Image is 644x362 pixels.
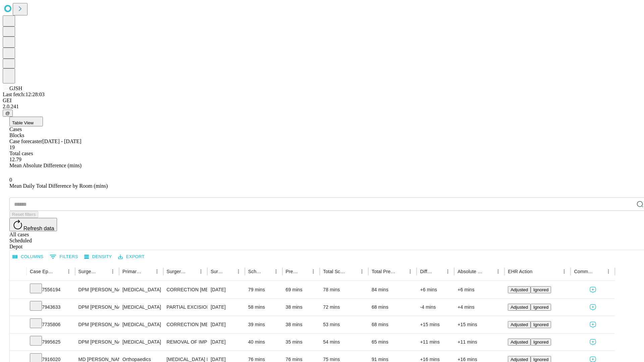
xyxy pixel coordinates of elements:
[9,183,108,189] span: Mean Daily Total Difference by Room (mins)
[211,299,241,316] div: [DATE]
[299,267,309,276] button: Sort
[167,316,204,333] div: CORRECTION [MEDICAL_DATA]
[420,316,451,333] div: +15 mins
[3,92,45,97] span: Last fetch: 12:28:03
[211,334,241,351] div: [DATE]
[9,177,12,183] span: 0
[508,304,531,311] button: Adjusted
[211,316,241,333] div: [DATE]
[9,138,42,144] span: Case forecaster
[3,98,641,104] div: GEI
[458,299,501,316] div: +4 mins
[396,267,406,276] button: Sort
[9,163,82,168] span: Mean Absolute Difference (mins)
[9,218,57,231] button: Refresh data
[78,299,116,316] div: DPM [PERSON_NAME] [PERSON_NAME]
[458,316,501,333] div: +15 mins
[108,267,117,276] button: Menu
[511,287,528,292] span: Adjusted
[12,120,34,125] span: Table View
[508,269,532,274] div: EHR Action
[78,281,116,298] div: DPM [PERSON_NAME] [PERSON_NAME]
[508,286,531,293] button: Adjusted
[443,267,452,276] button: Menu
[13,337,23,348] button: Expand
[30,269,54,274] div: Case Epic Id
[9,117,43,126] button: Table View
[234,267,243,276] button: Menu
[372,316,414,333] div: 68 mins
[420,269,433,274] div: Difference
[493,267,503,276] button: Menu
[484,267,493,276] button: Sort
[248,269,261,274] div: Scheduled In Room Duration
[458,334,501,351] div: +11 mins
[78,269,98,274] div: Surgeon Name
[533,340,548,345] span: Ignored
[48,251,80,262] button: Show filters
[559,267,569,276] button: Menu
[323,316,365,333] div: 53 mins
[604,267,613,276] button: Menu
[211,269,224,274] div: Surgery Date
[23,226,54,231] span: Refresh data
[9,85,22,91] span: GJSH
[533,322,548,327] span: Ignored
[533,357,548,362] span: Ignored
[12,212,36,217] span: Reset filters
[286,269,299,274] div: Predicted In Room Duration
[9,144,15,150] span: 19
[13,284,23,296] button: Expand
[224,267,234,276] button: Sort
[420,281,451,298] div: +6 mins
[9,150,33,156] span: Total cases
[372,281,414,298] div: 84 mins
[64,267,73,276] button: Menu
[434,267,443,276] button: Sort
[78,316,116,333] div: DPM [PERSON_NAME] [PERSON_NAME]
[196,267,206,276] button: Menu
[83,252,114,262] button: Density
[167,269,186,274] div: Surgery Name
[531,304,551,311] button: Ignored
[3,110,13,117] button: @
[9,157,21,162] span: 12.79
[211,281,241,298] div: [DATE]
[511,322,528,327] span: Adjusted
[458,281,501,298] div: +6 mins
[458,269,483,274] div: Absolute Difference
[574,269,593,274] div: Comments
[372,269,396,274] div: Total Predicted Duration
[372,299,414,316] div: 68 mins
[30,281,72,298] div: 7556194
[286,334,317,351] div: 35 mins
[116,252,146,262] button: Export
[420,299,451,316] div: -4 mins
[531,321,551,328] button: Ignored
[152,267,162,276] button: Menu
[122,281,160,298] div: [MEDICAL_DATA]
[323,281,365,298] div: 78 mins
[122,299,160,316] div: [MEDICAL_DATA]
[533,287,548,292] span: Ignored
[30,299,72,316] div: 7943633
[248,281,279,298] div: 79 mins
[122,269,142,274] div: Primary Service
[271,267,281,276] button: Menu
[167,281,204,298] div: CORRECTION [MEDICAL_DATA], DOUBLE [MEDICAL_DATA]
[533,305,548,310] span: Ignored
[286,299,317,316] div: 38 mins
[533,267,542,276] button: Sort
[262,267,271,276] button: Sort
[420,334,451,351] div: +11 mins
[55,267,64,276] button: Sort
[511,357,528,362] span: Adjusted
[511,305,528,310] span: Adjusted
[357,267,367,276] button: Menu
[594,267,604,276] button: Sort
[406,267,415,276] button: Menu
[248,334,279,351] div: 40 mins
[323,299,365,316] div: 72 mins
[167,299,204,316] div: PARTIAL EXCISION PHALANX OF TOE
[122,334,160,351] div: [MEDICAL_DATA]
